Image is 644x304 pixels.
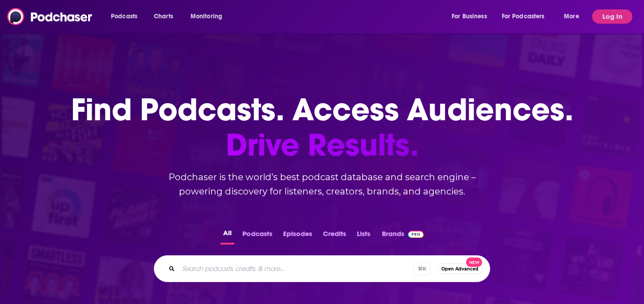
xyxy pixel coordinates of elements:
img: Podchaser Pro [408,231,424,238]
span: For Business [452,10,487,23]
span: Open Advanced [441,266,479,271]
h2: Podchaser is the world’s best podcast database and search engine – powering discovery for listene... [143,170,501,198]
button: Lists [354,227,373,245]
button: Open AdvancedNew [437,263,483,274]
img: Podchaser - Follow, Share and Rate Podcasts [7,8,93,25]
button: open menu [496,9,558,24]
button: Credits [320,227,349,245]
span: Monitoring [191,10,222,23]
span: More [564,10,579,23]
span: For Podcasters [502,10,545,23]
span: Charts [154,10,173,23]
div: Search podcasts, credits, & more... [154,255,490,282]
span: Podcasts [111,10,137,23]
button: open menu [105,9,149,24]
span: Drive Results. [71,127,573,163]
input: Search podcasts, credits, & more... [178,262,414,276]
span: New [466,258,482,267]
a: BrandsPodchaser Pro [382,227,424,245]
button: open menu [184,9,234,24]
button: open menu [558,9,590,24]
h1: Find Podcasts. Access Audiences. [71,92,573,163]
button: Log In [592,9,632,24]
span: ⌘ K [414,262,430,275]
button: Podcasts [240,227,275,245]
button: All [220,227,234,245]
button: Episodes [280,227,315,245]
button: open menu [445,9,498,24]
a: Charts [148,9,178,24]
